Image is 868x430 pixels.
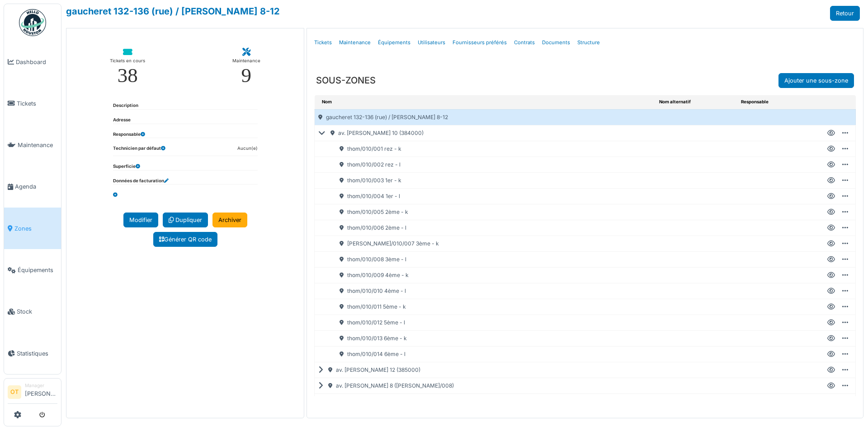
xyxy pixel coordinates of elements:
div: Maintenance [232,56,260,65]
div: thom/010/012 5ème - l [326,315,656,330]
div: Voir [827,319,835,327]
dt: Adresse [113,117,131,124]
th: Responsable [737,95,817,109]
a: Tickets [4,83,61,124]
span: Stock [17,307,57,316]
li: OT [8,385,21,399]
div: thom/010/005 2ème - k [326,204,656,220]
a: Maintenance [335,32,374,53]
a: Dashboard [4,41,61,83]
dt: Description [113,102,138,109]
a: Équipements [4,249,61,291]
div: thom/010/011 5ème - k [326,299,656,314]
h3: SOUS-ZONES [316,75,376,86]
div: Manager [25,382,57,389]
div: Voir [827,176,835,185]
div: thom/010/008 3ème - l [326,252,656,267]
div: Voir [827,334,835,342]
div: Voir [827,224,835,232]
span: Maintenance [18,141,57,149]
a: OT Manager[PERSON_NAME] [8,382,57,404]
span: Statistiques [17,349,57,358]
div: gaucheret 132-136 (rue) / [PERSON_NAME] 8-12 - site [315,394,656,409]
a: Agenda [4,166,61,208]
div: Voir [827,240,835,248]
div: thom/010/009 4ème - k [326,268,656,283]
div: 38 [118,65,138,86]
span: Agenda [15,182,57,191]
div: thom/010/013 6ème - k [326,331,656,346]
div: Voir [827,287,835,295]
a: Équipements [374,32,414,53]
div: thom/010/014 6ème - l [326,347,656,362]
a: Archiver [212,213,247,227]
div: 9 [241,65,252,86]
a: Tickets [311,32,335,53]
span: Équipements [18,266,57,274]
div: av. [PERSON_NAME] 10 (384000) [315,125,656,141]
div: Tickets en cours [110,56,145,65]
a: Structure [574,32,604,53]
a: Retour [830,6,860,21]
div: Voir [827,382,835,390]
a: Générer QR code [153,232,217,247]
div: thom/010/002 rez - l [326,157,656,172]
div: Voir [827,303,835,311]
div: Voir [827,271,835,279]
dt: Données de facturation [113,178,169,185]
a: Stock [4,291,61,333]
th: Nom alternatif [656,95,737,109]
a: Statistiques [4,333,61,374]
div: thom/010/010 4ème - l [326,283,656,299]
dt: Superficie [113,163,140,170]
div: Voir [827,145,835,153]
div: av. [PERSON_NAME] 12 (385000) [315,362,656,378]
div: thom/010/006 2ème - l [326,220,656,236]
dt: Responsable [113,131,145,138]
div: [PERSON_NAME]/010/007 3ème - k [326,236,656,251]
th: Nom [315,95,656,109]
a: Modifier [123,213,158,227]
a: Tickets en cours 38 [103,41,152,93]
dd: Aucun(e) [237,145,258,152]
a: Dupliquer [163,213,208,227]
div: thom/010/001 rez - k [326,141,656,157]
a: Maintenance [4,125,61,166]
a: Utilisateurs [414,32,449,53]
div: Voir [827,208,835,216]
a: Maintenance 9 [225,41,268,93]
img: Badge_color-CXgf-gQk.svg [19,9,46,36]
div: Voir [827,161,835,169]
div: Voir [827,129,835,137]
a: Zones [4,208,61,249]
div: av. [PERSON_NAME] 8 ([PERSON_NAME]/008) [315,378,656,393]
a: Documents [538,32,574,53]
a: gaucheret 132-136 (rue) / [PERSON_NAME] 8-12 [66,6,280,17]
div: Voir [827,255,835,264]
a: Ajouter une sous-zone [778,73,854,88]
div: Voir [827,192,835,200]
a: Contrats [510,32,538,53]
li: [PERSON_NAME] [25,382,57,402]
div: thom/010/004 1er - l [326,189,656,204]
dt: Technicien par défaut [113,145,165,156]
span: Dashboard [16,58,57,66]
div: thom/010/003 1er - k [326,173,656,188]
div: Voir [827,350,835,358]
div: gaucheret 132-136 (rue) / [PERSON_NAME] 8-12 [315,110,656,125]
span: Tickets [17,99,57,108]
div: Voir [827,366,835,374]
a: Fournisseurs préférés [449,32,510,53]
span: Zones [14,224,57,233]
